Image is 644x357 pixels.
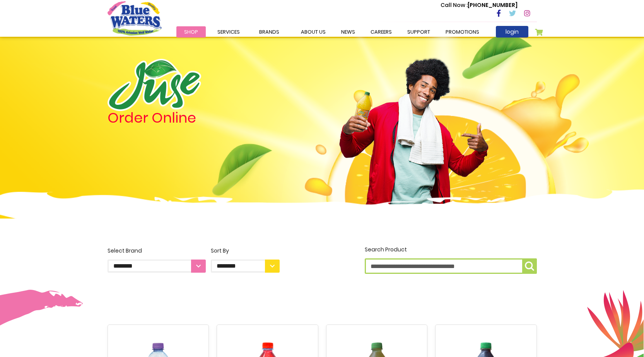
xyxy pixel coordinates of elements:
[108,260,206,273] select: Select Brand
[438,26,487,38] a: Promotions
[333,26,363,38] a: News
[400,26,438,38] a: support
[293,26,333,38] a: about us
[365,258,537,274] input: Search Product
[108,247,206,273] label: Select Brand
[338,44,489,210] img: man.png
[363,26,400,38] a: careers
[522,258,537,274] button: Search Product
[441,1,518,9] p: [PHONE_NUMBER]
[211,260,280,273] select: Sort By
[496,26,528,38] a: login
[441,1,468,9] span: Call Now :
[217,28,240,36] span: Services
[108,111,280,125] h4: Order Online
[108,59,201,111] img: logo
[211,247,280,255] div: Sort By
[184,28,198,36] span: Shop
[259,28,279,36] span: Brands
[108,1,162,35] a: store logo
[365,246,537,274] label: Search Product
[525,261,534,271] img: search-icon.png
